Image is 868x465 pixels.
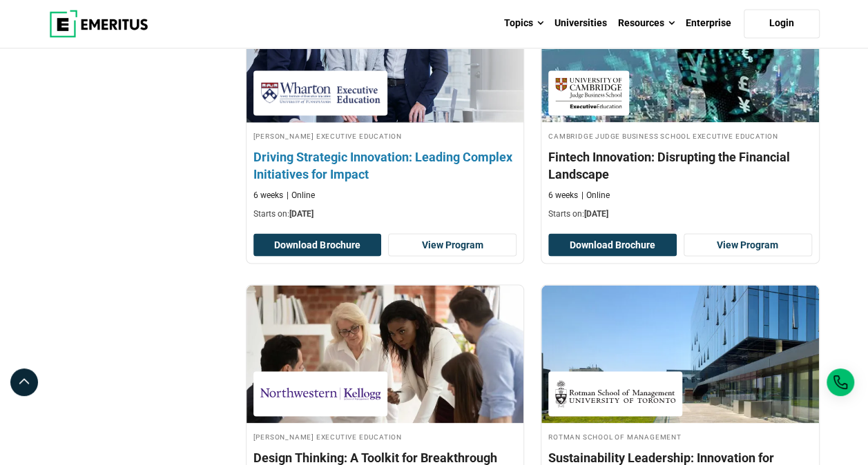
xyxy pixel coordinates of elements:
[555,77,622,108] img: Cambridge Judge Business School Executive Education
[253,430,517,442] h4: [PERSON_NAME] Executive Education
[253,233,382,257] button: Download Brochure
[388,233,517,257] a: View Program
[260,77,380,108] img: Wharton Executive Education
[684,233,812,257] a: View Program
[548,233,677,257] button: Download Brochure
[253,148,517,182] h4: Driving Strategic Innovation: Leading Complex Initiatives for Impact
[555,378,675,409] img: Rotman School of Management
[548,148,812,182] h4: Fintech Innovation: Disrupting the Financial Landscape
[581,189,610,201] p: Online
[253,189,283,201] p: 6 weeks
[548,430,812,442] h4: Rotman School of Management
[247,285,524,423] img: Design Thinking: A Toolkit for Breakthrough Innovation | Online Product Design and Innovation Course
[541,285,819,423] img: Sustainability Leadership: Innovation for Growth | Online Business Management Course
[548,189,578,201] p: 6 weeks
[260,378,380,409] img: Kellogg Executive Education
[744,9,820,38] a: Login
[548,129,812,141] h4: Cambridge Judge Business School Executive Education
[253,208,517,219] p: Starts on:
[289,208,314,218] span: [DATE]
[584,208,608,218] span: [DATE]
[287,189,315,201] p: Online
[253,129,517,141] h4: [PERSON_NAME] Executive Education
[548,208,812,219] p: Starts on:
